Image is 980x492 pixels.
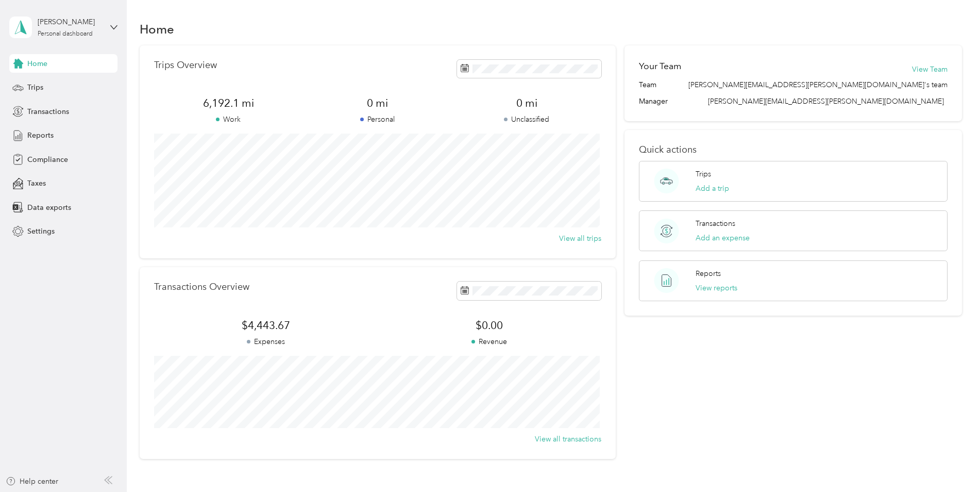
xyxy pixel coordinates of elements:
[27,154,68,165] span: Compliance
[639,60,681,73] h2: Your Team
[535,434,601,445] button: View all transactions
[154,282,249,292] p: Transactions Overview
[27,226,55,237] span: Settings
[154,114,303,125] p: Work
[27,178,46,189] span: Taxes
[38,31,93,37] div: Personal dashboard
[452,114,601,125] p: Unclassified
[27,130,54,141] span: Reports
[378,318,601,333] span: $0.00
[559,233,601,244] button: View all trips
[639,79,656,90] span: Team
[303,114,452,125] p: Personal
[912,64,948,75] button: View Team
[154,318,378,333] span: $4,443.67
[708,97,944,106] span: [PERSON_NAME][EMAIL_ADDRESS][PERSON_NAME][DOMAIN_NAME]
[696,218,735,229] p: Transactions
[922,434,980,492] iframe: Everlance-gr Chat Button Frame
[27,82,43,93] span: Trips
[140,24,174,35] h1: Home
[154,336,378,347] p: Expenses
[303,96,452,110] span: 0 mi
[696,268,721,279] p: Reports
[154,96,303,110] span: 6,192.1 mi
[452,96,601,110] span: 0 mi
[696,169,711,179] p: Trips
[27,202,71,213] span: Data exports
[38,17,102,27] div: [PERSON_NAME]
[696,283,737,293] button: View reports
[696,233,750,243] button: Add an expense
[688,79,948,90] span: [PERSON_NAME][EMAIL_ADDRESS][PERSON_NAME][DOMAIN_NAME]'s team
[6,476,58,487] button: Help center
[639,96,668,107] span: Manager
[696,183,729,194] button: Add a trip
[27,58,47,69] span: Home
[378,336,601,347] p: Revenue
[27,106,69,117] span: Transactions
[639,144,948,155] p: Quick actions
[154,60,217,71] p: Trips Overview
